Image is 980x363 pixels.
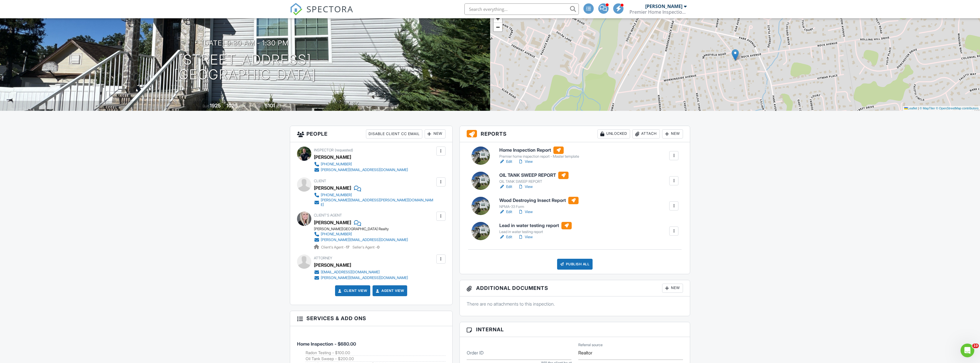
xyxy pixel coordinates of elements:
div: 1925 [210,103,221,109]
a: Zoom out [494,23,502,31]
div: [PERSON_NAME][GEOGRAPHIC_DATA] Realty [314,227,413,231]
a: View [518,234,533,240]
h3: Reports [460,126,690,142]
span: Client's Agent - [321,245,350,249]
span: sq. ft. [238,104,246,108]
span: Seller's Agent - [353,245,379,249]
iframe: Intercom live chat [961,344,974,357]
input: Search everything... [464,3,579,15]
span: − [496,23,500,31]
a: [PHONE_NUMBER] [314,231,408,237]
div: Lead in water testing report [499,230,572,234]
span: SPECTORA [306,3,353,15]
div: New [662,284,683,293]
h3: People [290,126,452,142]
h3: Additional Documents [460,280,690,296]
a: SPECTORA [290,8,353,20]
div: 1026 [226,103,237,109]
div: [PERSON_NAME] [314,261,351,269]
h3: Services & Add ons [290,311,452,326]
span: Built [203,104,209,108]
a: OIL TANK SWEEP REPORT OIL TANK SWEEP REPORT [499,172,569,184]
div: [PERSON_NAME] [314,153,351,161]
div: [PERSON_NAME][EMAIL_ADDRESS][DOMAIN_NAME] [321,168,408,172]
h6: Home Inspection Report [499,147,579,154]
span: (requested) [335,148,353,152]
span: Home Inspection - $680.00 [297,341,356,347]
img: The Best Home Inspection Software - Spectora [290,3,302,15]
span: Inspector [314,148,334,152]
a: View [518,184,533,190]
a: Edit [499,234,512,240]
div: 5101 [265,103,275,109]
li: Add on: Radon Testing [306,350,446,356]
div: [EMAIL_ADDRESS][DOMAIN_NAME] [321,270,380,274]
h3: Internal [460,322,690,337]
a: [PERSON_NAME][EMAIL_ADDRESS][PERSON_NAME][DOMAIN_NAME] [314,198,435,207]
label: Referral source [578,342,603,348]
div: [PHONE_NUMBER] [321,193,352,197]
h6: Wood Destroying Insect Report [499,197,579,204]
a: Edit [499,159,512,165]
a: Edit [499,184,512,190]
a: [PERSON_NAME][EMAIL_ADDRESS][DOMAIN_NAME] [314,275,408,281]
a: [PHONE_NUMBER] [314,161,408,167]
div: New [662,129,683,139]
label: Order ID [467,350,484,356]
a: © OpenStreetMap contributors [936,107,979,110]
span: sq.ft. [276,104,283,108]
div: Premier home inspection report - Master template [499,154,579,159]
div: [PERSON_NAME][EMAIL_ADDRESS][PERSON_NAME][DOMAIN_NAME] [321,198,435,207]
div: [PHONE_NUMBER] [321,162,352,167]
h6: Lead in water testing report [499,222,572,229]
a: Zoom in [494,14,502,23]
h6: OIL TANK SWEEP REPORT [499,172,569,179]
div: [PERSON_NAME] [314,184,351,192]
h3: [DATE] 9:30 am - 1:30 pm [201,39,289,47]
span: | [918,107,919,110]
div: [PERSON_NAME][EMAIL_ADDRESS][DOMAIN_NAME] [321,238,408,242]
span: Client's Agent [314,213,342,217]
a: © MapTiler [920,107,935,110]
img: Marker [732,49,739,61]
a: Lead in water testing report Lead in water testing report [499,222,572,234]
li: Add on: Oil Tank Sweep [306,356,446,362]
span: Client [314,179,326,183]
div: [PERSON_NAME] [645,3,682,9]
a: Wood Destroying Insect Report NPMA-33 Form [499,197,579,209]
span: Attorney [314,256,332,260]
a: Client View [337,288,367,294]
strong: 17 [346,245,349,249]
span: Lot Size [252,104,264,108]
p: There are no attachments to this inspection. [467,301,683,307]
a: Edit [499,209,512,215]
a: [EMAIL_ADDRESS][DOMAIN_NAME] [314,269,408,275]
div: Unlocked [597,129,630,139]
span: + [496,15,500,22]
span: 10 [972,344,979,348]
div: New [425,129,446,139]
a: Home Inspection Report Premier home inspection report - Master template [499,147,579,159]
div: Publish All [557,259,593,270]
div: NPMA-33 Form [499,204,579,209]
a: Leaflet [904,107,917,110]
a: [PHONE_NUMBER] [314,192,435,198]
div: [PHONE_NUMBER] [321,232,352,236]
strong: 0 [377,245,379,249]
a: [PERSON_NAME][EMAIL_ADDRESS][DOMAIN_NAME] [314,167,408,173]
div: Disable Client CC Email [366,129,422,139]
a: [PERSON_NAME][EMAIL_ADDRESS][DOMAIN_NAME] [314,237,408,243]
div: Premier Home Inspection Services [629,9,687,15]
div: OIL TANK SWEEP REPORT [499,179,569,184]
div: Attach [632,129,660,139]
a: [PERSON_NAME] [314,218,351,227]
h1: [STREET_ADDRESS] [GEOGRAPHIC_DATA] [174,52,316,83]
a: View [518,159,533,165]
a: View [518,209,533,215]
div: [PERSON_NAME][EMAIL_ADDRESS][DOMAIN_NAME] [321,276,408,280]
a: Agent View [375,288,404,294]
